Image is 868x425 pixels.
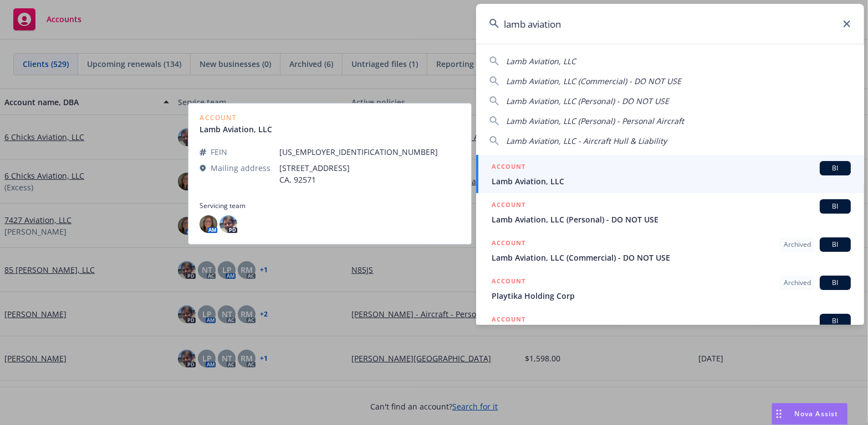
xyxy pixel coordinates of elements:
span: Playtika Holding Corp [492,290,851,302]
a: ACCOUNTBILamb Aviation, LLC [476,155,864,193]
span: BI [824,201,846,211]
span: Nova Assist [795,409,839,418]
span: BI [824,240,846,250]
a: ACCOUNTBI [476,308,864,346]
div: Drag to move [772,403,786,424]
span: Lamb Aviation, LLC - Aircraft Hull & Liability [506,136,667,146]
span: BI [824,316,846,326]
input: Search... [476,4,864,44]
span: BI [824,163,846,173]
span: Lamb Aviation, LLC (Commercial) - DO NOT USE [506,76,681,86]
span: Lamb Aviation, LLC [506,56,576,66]
span: Lamb Aviation, LLC (Personal) - Personal Aircraft [506,116,684,126]
span: Lamb Aviation, LLC (Personal) - DO NOT USE [492,214,851,225]
span: Archived [784,240,811,250]
span: Archived [784,278,811,288]
span: Lamb Aviation, LLC [492,175,851,187]
a: ACCOUNTArchivedBILamb Aviation, LLC (Commercial) - DO NOT USE [476,231,864,269]
h5: ACCOUNT [492,314,525,327]
span: Lamb Aviation, LLC (Commercial) - DO NOT USE [492,252,851,263]
span: Lamb Aviation, LLC (Personal) - DO NOT USE [506,96,669,106]
a: ACCOUNTArchivedBIPlaytika Holding Corp [476,269,864,308]
h5: ACCOUNT [492,276,525,289]
a: ACCOUNTBILamb Aviation, LLC (Personal) - DO NOT USE [476,193,864,231]
span: BI [824,278,846,288]
h5: ACCOUNT [492,161,525,174]
h5: ACCOUNT [492,199,525,212]
h5: ACCOUNT [492,237,525,251]
button: Nova Assist [772,403,848,425]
